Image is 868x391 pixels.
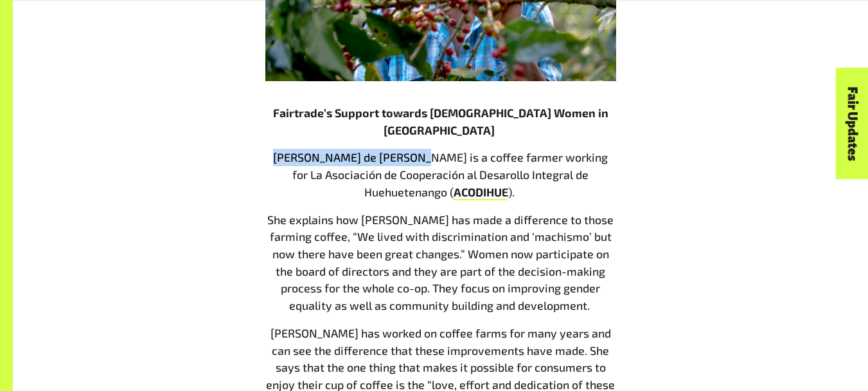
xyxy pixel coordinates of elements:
[273,106,608,137] span: Fairtrade’s Support towards [DEMOGRAPHIC_DATA] Women in [GEOGRAPHIC_DATA]
[454,185,508,200] a: ACODIHUE
[508,185,515,199] span: ).
[454,185,508,199] span: ACODIHUE
[273,150,608,198] span: [PERSON_NAME] de [PERSON_NAME] is a coffee farmer working for La Asociación de Cooperación al Des...
[267,213,614,313] span: She explains how [PERSON_NAME] has made a difference to those farming coffee, “We lived with disc...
